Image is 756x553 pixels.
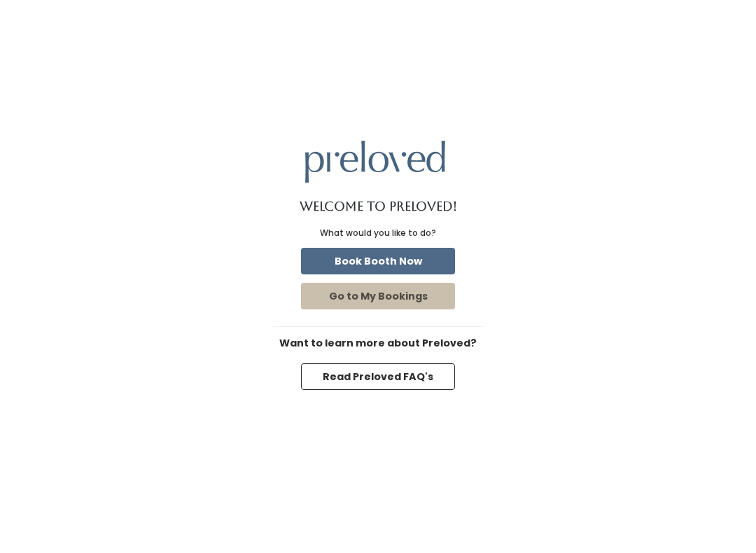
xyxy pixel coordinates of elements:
div: What would you like to do? [320,227,436,239]
img: preloved logo [305,141,445,182]
h6: Want to learn more about Preloved? [273,338,483,349]
a: Go to My Bookings [298,280,458,312]
button: Go to My Bookings [301,283,455,309]
button: Read Preloved FAQ's [301,363,455,390]
button: Book Booth Now [301,248,455,274]
h1: Welcome to Preloved! [300,199,457,213]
